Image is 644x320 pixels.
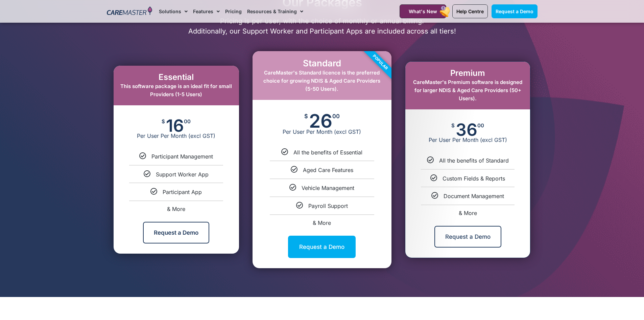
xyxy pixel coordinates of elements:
[162,119,165,124] span: $
[167,206,185,212] span: & More
[477,123,484,128] span: 00
[456,8,484,14] span: Help Centre
[434,226,501,248] a: Request a Demo
[103,16,541,36] p: Pricing is per user, with the choice of monthly or annual billing. Additionally, our Support Work...
[332,113,340,119] span: 00
[451,123,455,128] span: $
[492,4,538,18] a: Request a Demo
[313,219,331,226] span: & More
[156,171,209,178] span: Support Worker App
[163,189,202,195] span: Participant App
[120,83,232,98] span: This software package is an ideal fit for small Providers (1-5 Users)
[496,8,533,14] span: Request a Demo
[400,4,446,18] a: What's New
[151,153,213,160] span: Participant Management
[309,113,332,128] span: 26
[120,72,232,82] h2: Essential
[413,79,522,102] span: CareMaster's Premium software is designed for larger NDIS & Aged Care Providers (50+ Users).
[456,123,477,136] span: 36
[342,24,419,101] div: Popular
[405,136,530,143] span: Per User Per Month (excl GST)
[259,58,385,68] h2: Standard
[184,119,191,124] span: 00
[253,128,391,135] span: Per User Per Month (excl GST)
[107,6,152,17] img: CareMaster Logo
[443,175,505,182] span: Custom Fields & Reports
[143,222,209,243] a: Request a Demo
[439,157,509,164] span: All the benefits of Standard
[293,149,362,156] span: All the benefits of Essential
[166,119,184,132] span: 16
[444,193,504,199] span: Document Management
[452,4,488,18] a: Help Centre
[412,68,523,78] h2: Premium
[304,113,308,119] span: $
[114,132,239,139] span: Per User Per Month (excl GST)
[263,69,380,92] span: CareMaster's Standard licence is the preferred choice for growing NDIS & Aged Care Providers (5-5...
[303,167,353,173] span: Aged Care Features
[409,8,437,14] span: What's New
[288,236,356,258] a: Request a Demo
[459,210,477,216] span: & More
[302,185,354,191] span: Vehicle Management
[308,202,348,209] span: Payroll Support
